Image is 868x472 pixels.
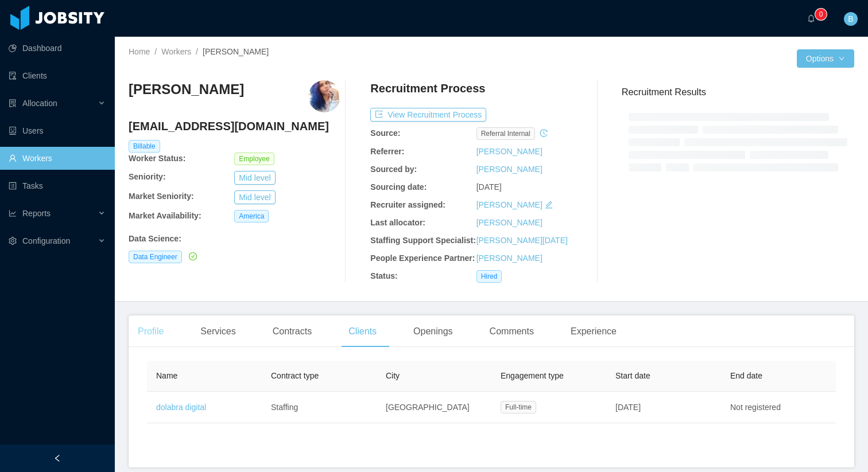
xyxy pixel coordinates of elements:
[476,270,502,283] span: Hired
[501,401,536,414] span: Full-time
[9,64,106,87] a: icon: auditClients
[797,49,854,68] button: Optionsicon: down
[561,315,626,348] div: Experience
[476,165,542,174] a: [PERSON_NAME]
[476,253,542,263] a: [PERSON_NAME]
[480,315,543,348] div: Comments
[370,253,475,263] b: People Experience Partner:
[191,315,245,348] div: Services
[271,371,319,380] span: Contract type
[730,371,762,380] span: End date
[370,200,445,209] b: Recruiter assigned:
[545,201,553,209] i: icon: edit
[540,129,548,137] i: icon: history
[129,154,185,163] b: Worker Status:
[615,371,650,380] span: Start date
[234,171,275,185] button: Mid level
[308,80,340,112] img: 8e3f7ba0-825a-4655-9cd2-ca0c7de3f823_689f5279cff88-400w.png
[476,218,542,227] a: [PERSON_NAME]
[129,234,181,243] b: Data Science :
[370,236,476,245] b: Staffing Support Specialist:
[156,403,206,412] a: dolabra digital
[129,211,201,220] b: Market Availability:
[370,147,404,156] b: Referrer:
[234,190,275,204] button: Mid level
[154,47,157,56] span: /
[377,392,491,423] td: [GEOGRAPHIC_DATA]
[476,147,542,156] a: [PERSON_NAME]
[615,403,641,412] span: [DATE]
[476,200,542,209] a: [PERSON_NAME]
[189,252,197,260] i: icon: check-circle
[339,315,386,348] div: Clients
[370,110,486,119] a: icon: exportView Recruitment Process
[203,47,269,56] span: [PERSON_NAME]
[22,209,51,218] span: Reports
[476,236,568,245] a: [PERSON_NAME][DATE]
[234,210,269,223] span: America
[9,99,17,107] i: icon: solution
[271,403,298,412] span: Staffing
[386,371,400,380] span: City
[815,9,827,20] sup: 0
[129,47,150,56] a: Home
[161,47,191,56] a: Workers
[129,251,182,263] span: Data Engineer
[370,165,417,174] b: Sourced by:
[370,128,400,138] b: Source:
[129,192,194,201] b: Market Seniority:
[129,118,340,134] h4: [EMAIL_ADDRESS][DOMAIN_NAME]
[9,174,106,197] a: icon: profileTasks
[9,209,17,217] i: icon: line-chart
[370,108,486,122] button: icon: exportView Recruitment Process
[156,371,177,380] span: Name
[730,403,781,412] span: Not registered
[370,80,485,96] h4: Recruitment Process
[476,182,502,192] span: [DATE]
[622,85,854,99] h3: Recruitment Results
[234,153,274,165] span: Employee
[129,140,160,153] span: Billable
[22,99,57,108] span: Allocation
[263,315,321,348] div: Contracts
[848,12,853,26] span: B
[22,236,70,245] span: Configuration
[187,252,197,261] a: icon: check-circle
[370,218,425,227] b: Last allocator:
[404,315,462,348] div: Openings
[129,80,244,99] h3: [PERSON_NAME]
[370,271,397,280] b: Status:
[9,147,106,170] a: icon: userWorkers
[9,119,106,142] a: icon: robotUsers
[807,14,815,22] i: icon: bell
[501,371,564,380] span: Engagement type
[9,37,106,60] a: icon: pie-chartDashboard
[129,172,166,181] b: Seniority:
[476,127,535,140] span: Referral internal
[129,315,173,348] div: Profile
[370,182,427,192] b: Sourcing date:
[196,47,198,56] span: /
[9,237,17,245] i: icon: setting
